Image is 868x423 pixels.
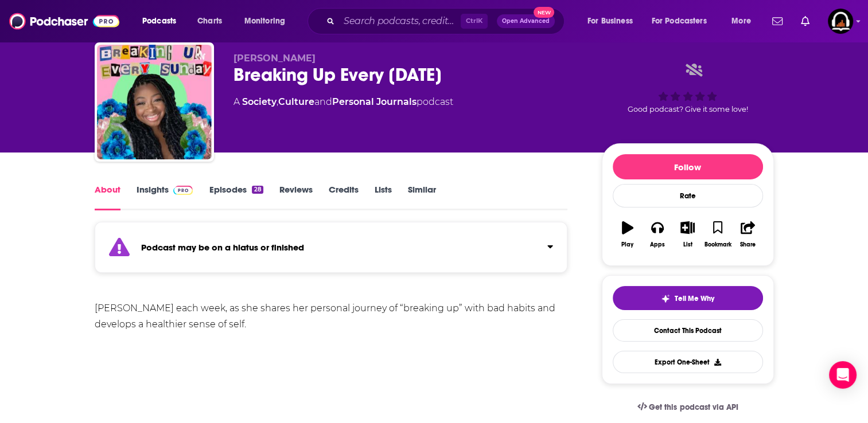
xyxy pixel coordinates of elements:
[252,186,263,194] div: 28
[279,184,313,210] a: Reviews
[236,12,300,30] button: open menu
[683,241,692,248] div: List
[318,8,575,34] div: Search podcasts, credits, & more...
[461,14,488,29] span: Ctrl K
[95,229,568,273] section: Click to expand status details
[209,184,263,210] a: Episodes28
[277,96,278,107] span: ,
[197,13,222,29] span: Charts
[733,214,762,255] button: Share
[661,294,670,303] img: tell me why sparkle
[142,13,176,29] span: Podcasts
[652,13,707,29] span: For Podcasters
[643,214,672,255] button: Apps
[828,9,853,34] button: Show profile menu
[502,18,550,24] span: Open Advanced
[740,241,756,248] div: Share
[628,105,748,113] span: Good podcast? Give it some love!
[613,154,763,179] button: Follow
[233,95,453,109] div: A podcast
[95,300,568,332] div: [PERSON_NAME] each week, as she shares her personal journey of “breaking up” with bad habits and ...
[587,13,633,29] span: For Business
[329,184,359,210] a: Credits
[613,214,643,255] button: Play
[644,12,723,30] button: open menu
[9,10,119,32] img: Podchaser - Follow, Share and Rate Podcasts
[650,241,665,248] div: Apps
[497,14,555,28] button: Open AdvancedNew
[579,12,647,30] button: open menu
[375,184,392,210] a: Lists
[649,402,738,412] span: Get this podcast via API
[141,242,304,253] strong: Podcast may be on a hiatus or finished
[613,319,763,342] a: Contact This Podcast
[796,11,814,31] a: Show notifications dropdown
[339,12,461,30] input: Search podcasts, credits, & more...
[628,393,748,421] a: Get this podcast via API
[828,9,853,34] span: Logged in as kpunia
[134,12,191,30] button: open menu
[768,11,787,31] a: Show notifications dropdown
[829,361,857,389] div: Open Intercom Messenger
[233,53,316,64] span: [PERSON_NAME]
[244,13,285,29] span: Monitoring
[137,184,193,210] a: InsightsPodchaser Pro
[675,294,714,303] span: Tell Me Why
[242,96,277,107] a: Society
[613,286,763,310] button: tell me why sparkleTell Me Why
[613,351,763,373] button: Export One-Sheet
[723,12,765,30] button: open menu
[602,53,774,124] div: Good podcast? Give it some love!
[672,214,702,255] button: List
[731,13,751,29] span: More
[828,9,853,34] img: User Profile
[190,12,229,30] a: Charts
[613,184,763,207] div: Rate
[278,96,314,107] a: Culture
[704,241,731,248] div: Bookmark
[703,214,733,255] button: Bookmark
[97,45,212,159] img: Breaking Up Every Sunday
[621,241,633,248] div: Play
[408,184,436,210] a: Similar
[534,7,554,18] span: New
[173,186,193,195] img: Podchaser Pro
[95,184,120,210] a: About
[332,96,417,107] a: Personal Journals
[314,96,332,107] span: and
